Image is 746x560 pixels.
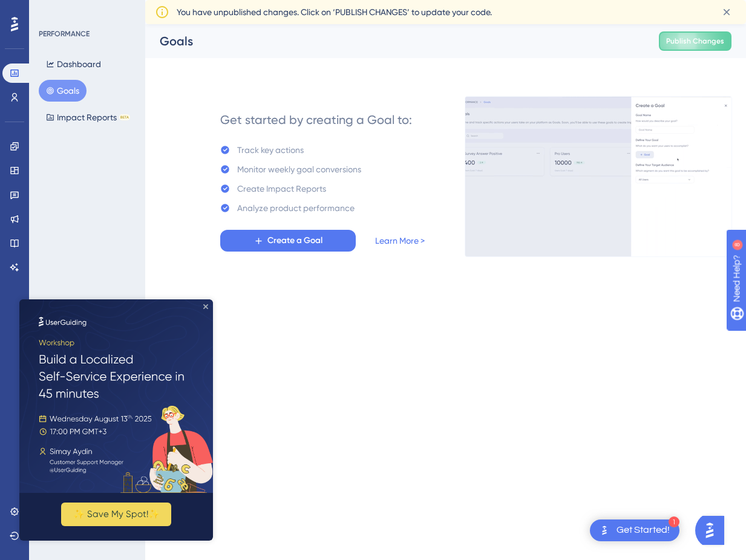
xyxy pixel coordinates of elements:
span: Publish Changes [666,36,724,46]
div: Goals [160,33,629,50]
div: Open Get Started! checklist, remaining modules: 1 [590,519,679,541]
div: BETA [119,114,130,120]
button: Dashboard [39,53,108,75]
span: Need Help? [28,3,76,18]
span: Create a Goal [267,233,322,248]
img: 4ba7ac607e596fd2f9ec34f7978dce69.gif [465,96,732,257]
button: Impact ReportsBETA [39,106,137,128]
button: Create a Goal [220,230,356,252]
div: Get Started! [617,524,670,537]
div: Analyze product performance [237,201,355,215]
div: Track key actions [237,143,304,157]
button: Publish Changes [659,31,731,51]
button: ✨ Save My Spot!✨ [42,203,152,227]
button: Goals [39,80,87,102]
div: Get started by creating a Goal to: [220,111,412,128]
div: 1 [669,516,679,527]
div: 8 [84,6,88,16]
span: You have unpublished changes. Click on ‘PUBLISH CHANGES’ to update your code. [177,5,492,19]
div: Monitor weekly goal conversions [237,162,361,177]
div: Create Impact Reports [237,181,326,196]
div: PERFORMANCE [39,29,90,39]
img: launcher-image-alternative-text [597,523,612,538]
div: Close Preview [184,5,189,10]
a: Learn More > [375,233,425,248]
iframe: UserGuiding AI Assistant Launcher [695,512,731,549]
